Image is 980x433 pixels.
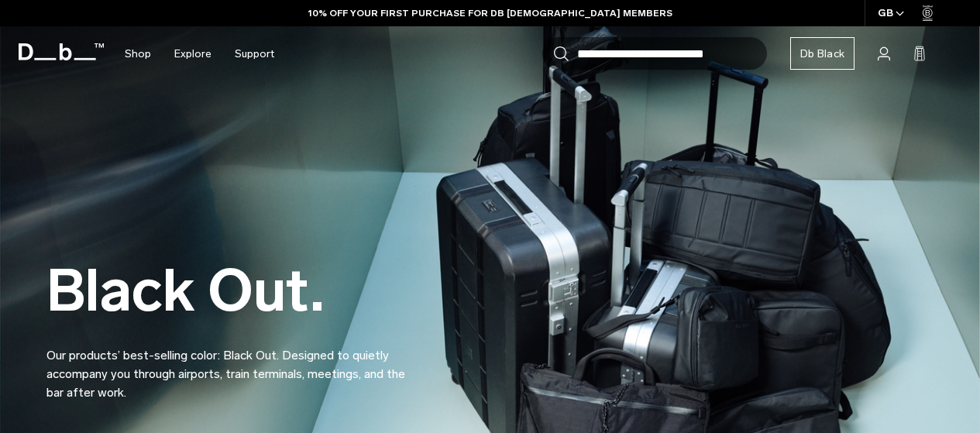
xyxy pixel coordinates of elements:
[46,262,418,320] h2: Black Out.
[113,26,286,81] nav: Main Navigation
[235,26,274,81] a: Support
[174,26,211,81] a: Explore
[125,26,151,81] a: Shop
[46,328,418,402] p: Our products’ best-selling color: Black Out. Designed to quietly accompany you through airports, ...
[308,6,672,20] a: 10% OFF YOUR FIRST PURCHASE FOR DB [DEMOGRAPHIC_DATA] MEMBERS
[790,37,854,70] a: Db Black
